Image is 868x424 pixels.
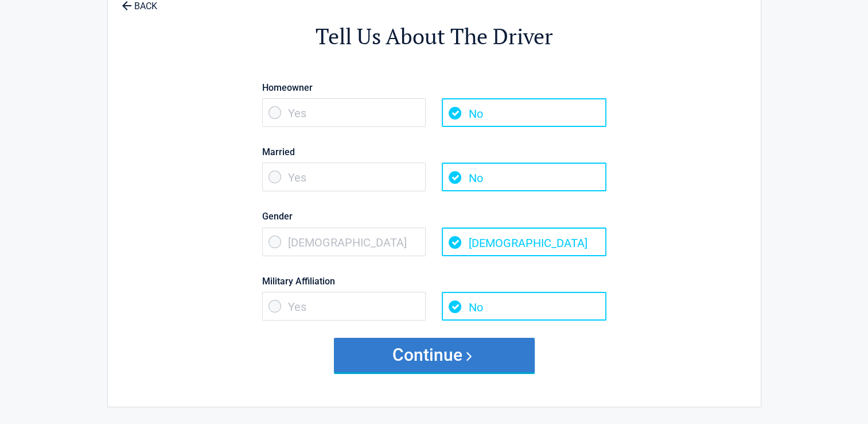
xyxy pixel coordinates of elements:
[442,292,606,321] span: No
[262,163,426,191] span: Yes
[442,163,606,191] span: No
[334,338,535,372] button: Continue
[262,144,606,160] label: Married
[262,292,426,321] span: Yes
[262,80,606,95] label: Homeowner
[262,228,426,256] span: [DEMOGRAPHIC_DATA]
[262,209,606,224] label: Gender
[171,22,698,51] h2: Tell Us About The Driver
[262,98,426,127] span: Yes
[262,273,606,289] label: Military Affiliation
[442,98,606,127] span: No
[442,228,606,256] span: [DEMOGRAPHIC_DATA]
